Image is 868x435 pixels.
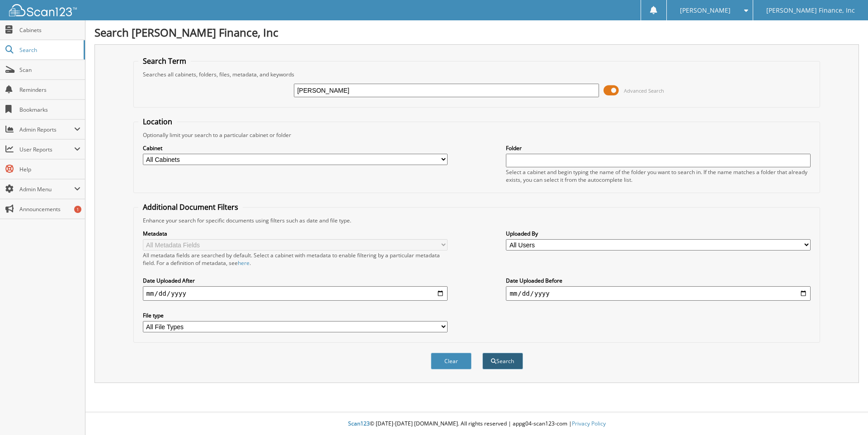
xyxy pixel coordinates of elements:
label: File type [143,312,448,319]
button: Search [482,353,523,369]
span: Announcements [19,205,80,213]
input: end [506,286,811,301]
span: Search [19,46,79,54]
input: start [143,286,448,301]
span: Cabinets [19,26,80,34]
iframe: Chat Widget [823,392,868,435]
legend: Location [138,117,177,127]
div: Select a cabinet and begin typing the name of the folder you want to search in. If the name match... [506,168,811,184]
div: Optionally limit your search to a particular cabinet or folder [138,131,816,139]
span: Reminders [19,86,80,94]
div: © [DATE]-[DATE] [DOMAIN_NAME]. All rights reserved | appg04-scan123-com | [85,413,868,435]
img: scan123-logo-white.svg [9,4,77,16]
div: Enhance your search for specific documents using filters such as date and file type. [138,217,816,224]
label: Uploaded By [506,230,811,237]
span: Scan [19,66,80,74]
label: Metadata [143,230,448,237]
a: here [238,259,250,267]
legend: Search Term [138,56,191,66]
label: Date Uploaded After [143,277,448,284]
span: Advanced Search [624,87,664,94]
span: Bookmarks [19,106,80,113]
label: Folder [506,144,811,152]
span: User Reports [19,146,74,153]
span: Help [19,165,80,173]
span: [PERSON_NAME] [680,8,731,13]
span: [PERSON_NAME] Finance, Inc [766,8,855,13]
div: 1 [74,206,81,213]
a: Privacy Policy [572,420,606,427]
button: Clear [431,353,472,369]
legend: Additional Document Filters [138,202,243,212]
div: All metadata fields are searched by default. Select a cabinet with metadata to enable filtering b... [143,251,448,267]
span: Admin Menu [19,185,74,193]
label: Cabinet [143,144,448,152]
span: Admin Reports [19,126,74,133]
h1: Search [PERSON_NAME] Finance, Inc [94,25,859,40]
div: Searches all cabinets, folders, files, metadata, and keywords [138,71,816,78]
span: Scan123 [348,420,370,427]
label: Date Uploaded Before [506,277,811,284]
